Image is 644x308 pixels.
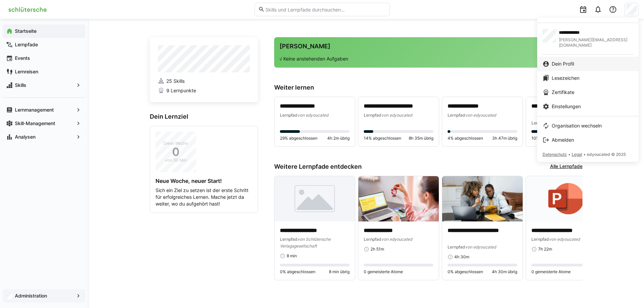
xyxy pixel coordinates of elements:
[552,137,574,143] span: Abmelden
[552,89,574,96] span: Zertifikate
[552,61,574,67] span: Dein Profil
[583,152,586,157] span: •
[568,152,570,157] span: •
[572,152,582,157] span: Legal
[552,75,579,81] span: Lesezeichen
[552,103,581,110] span: Einstellungen
[587,152,626,157] span: edyoucated © 2025
[559,37,633,48] span: [PERSON_NAME][EMAIL_ADDRESS][DOMAIN_NAME]
[543,152,567,157] span: Datenschutz
[552,122,602,129] span: Organisation wechseln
